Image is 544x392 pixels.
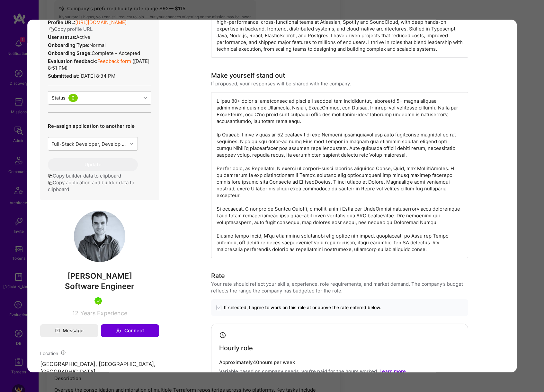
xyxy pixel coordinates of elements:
[72,309,78,316] span: 12
[144,96,147,99] i: icon Chevron
[79,73,115,79] span: [DATE] 8:34 PM
[219,344,253,352] h4: Hourly role
[219,359,460,365] h4: Approximately 40 hours per week
[89,42,106,48] span: normal
[49,25,93,32] button: Copy profile URL
[48,57,151,71] div: ( [DATE] 8:51 PM )
[80,309,127,316] span: Years Experience
[379,368,406,374] a: Learn more
[49,27,54,31] i: icon Copy
[74,210,125,262] img: User Avatar
[48,58,97,64] strong: Evaluation feedback:
[48,173,53,178] i: icon Copy
[40,271,159,281] span: [PERSON_NAME]
[48,172,121,179] button: Copy builder data to clipboard
[48,122,138,129] p: Re-assign application to another role
[68,94,77,101] div: 0
[97,58,131,64] a: Feedback form
[75,19,127,25] a: [URL][DOMAIN_NAME]
[76,34,90,40] span: Active
[224,304,381,310] span: If selected, I agree to work on this role at or above the rate entered below.
[48,73,79,79] strong: Submitted at:
[211,92,468,258] div: L ipsu 80+ dolor si ametconsec adipisci eli seddoei tem incididuntut, laboreetd 5+ magna aliquae ...
[48,19,75,25] strong: Profile URL:
[48,50,92,56] strong: Onboarding Stage:
[51,94,65,101] div: Status
[116,327,121,333] i: icon Connect
[27,20,517,372] div: modal
[94,297,102,304] img: A.Teamer in Residence
[211,271,225,280] div: Rate
[219,331,227,339] i: icon Clock
[101,324,159,337] button: Connect
[48,158,138,171] button: Update
[40,324,98,337] button: Message
[40,360,159,376] p: [GEOGRAPHIC_DATA], [GEOGRAPHIC_DATA], [GEOGRAPHIC_DATA]
[130,142,133,145] i: icon Chevron
[92,50,140,56] span: Complete - Accepted
[55,328,59,333] i: icon Mail
[51,140,128,147] div: Full-Stack Developer, Develop backend features using Ruby and Rails, and frontend features using ...
[211,70,285,80] div: Make yourself stand out
[48,179,151,192] button: Copy application and builder data to clipboard
[48,180,53,185] i: icon Copy
[74,257,125,263] a: User Avatar
[40,350,159,356] div: Location
[219,368,460,374] p: Variable based on company needs, you’re paid for the hours worked.
[65,281,134,291] span: Software Engineer
[48,42,89,48] strong: Onboarding Type:
[211,280,468,294] div: Your rate should reflect your skills, experience, role requirements, and market demand. The compa...
[211,80,351,87] div: If proposed, your responses will be shared with the company.
[48,34,76,40] strong: User status:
